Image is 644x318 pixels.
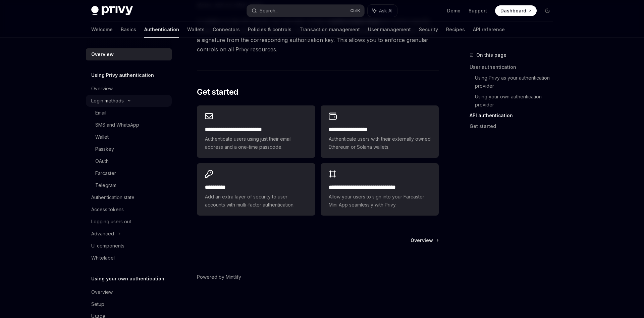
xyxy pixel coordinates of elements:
a: Welcome [91,21,113,38]
button: Ask AI [368,5,397,17]
div: Whitelabel [91,254,115,262]
a: UI components [86,240,172,252]
a: Policies & controls [248,21,291,38]
a: API reference [473,21,505,38]
div: Authentication state [91,193,135,201]
button: Toggle dark mode [542,5,553,16]
a: Whitelabel [86,252,172,264]
div: UI components [91,242,124,250]
div: Logging users out [91,218,131,226]
a: Transaction management [300,21,360,38]
div: Passkey [95,145,114,153]
a: Security [419,21,438,38]
div: SMS and WhatsApp [95,121,139,129]
div: Wallet [95,133,109,141]
a: Farcaster [86,167,172,179]
span: On this page [476,51,506,59]
a: Using Privy as your authentication provider [475,73,558,91]
span: Ask AI [379,7,392,14]
button: Search...CtrlK [247,5,364,17]
div: Access tokens [91,206,124,214]
a: Using your own authentication provider [475,91,558,110]
a: Support [469,7,487,14]
span: Overview [411,237,433,244]
a: API authentication [470,110,558,121]
a: Email [86,107,172,119]
a: User management [368,21,411,38]
a: Wallet [86,131,172,143]
a: Get started [470,121,558,132]
a: **** **** **** ****Authenticate users with their externally owned Ethereum or Solana wallets. [321,105,439,158]
div: Overview [91,50,114,58]
a: Telegram [86,179,172,191]
a: Wallets [187,21,205,38]
a: Dashboard [495,5,537,16]
h5: Using your own authentication [91,275,164,283]
a: Overview [86,286,172,298]
a: Basics [121,21,136,38]
span: Dashboard [500,7,526,14]
a: Overview [411,237,438,244]
a: OAuth [86,155,172,167]
div: Overview [91,85,113,93]
a: Logging users out [86,216,172,228]
span: Allow your users to sign into your Farcaster Mini App seamlessly with Privy. [329,193,431,209]
span: Get started [197,87,238,97]
div: Overview [91,288,113,296]
a: Authentication [144,21,179,38]
a: Recipes [446,21,465,38]
a: Passkey [86,143,172,155]
a: Overview [86,48,172,60]
span: Ctrl K [350,8,360,13]
span: Authenticate users using just their email address and a one-time passcode. [205,135,307,151]
h5: Using Privy authentication [91,71,154,79]
a: SMS and WhatsApp [86,119,172,131]
a: User authentication [470,62,558,73]
div: Setup [91,300,104,308]
img: dark logo [91,6,133,15]
a: Overview [86,83,172,95]
span: Add an extra layer of security to user accounts with multi-factor authentication. [205,193,307,209]
a: **** *****Add an extra layer of security to user accounts with multi-factor authentication. [197,163,315,216]
div: Login methods [91,97,124,105]
a: Demo [447,7,461,14]
a: Setup [86,298,172,310]
a: Connectors [213,21,240,38]
span: Authenticate users with their externally owned Ethereum or Solana wallets. [329,135,431,151]
div: Search... [260,7,278,15]
div: Advanced [91,230,114,238]
a: Authentication state [86,191,172,203]
div: OAuth [95,157,109,165]
div: Telegram [95,181,116,189]
div: Farcaster [95,169,116,177]
div: Email [95,109,106,117]
a: Powered by Mintlify [197,274,241,280]
a: Access tokens [86,203,172,216]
